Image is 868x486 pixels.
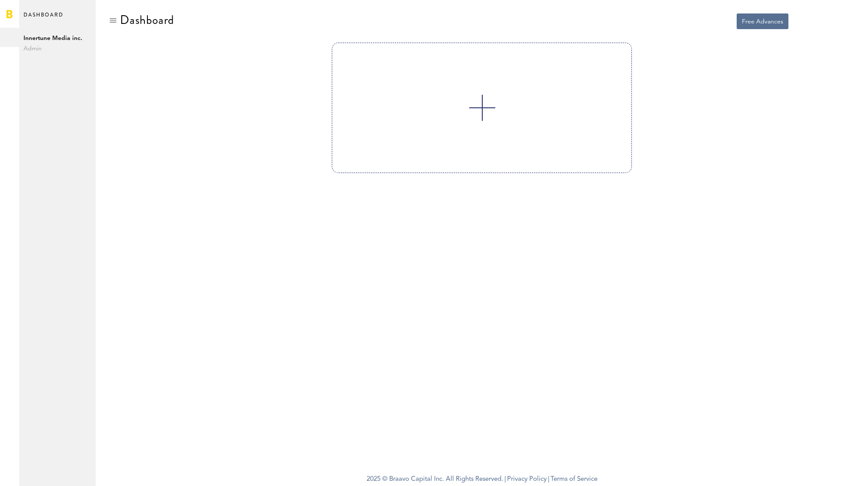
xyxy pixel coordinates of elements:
span: Admin [23,43,91,54]
a: Terms of Service [551,476,598,483]
a: Privacy Policy [507,476,547,483]
button: Free Advances [737,13,788,29]
span: Dashboard [23,10,63,28]
span: Innertune Media inc. [23,33,91,43]
span: 2025 © Braavo Capital Inc. All Rights Reserved. [367,473,503,486]
div: Dashboard [120,13,174,27]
